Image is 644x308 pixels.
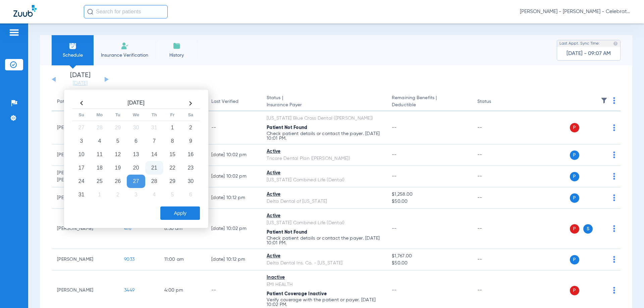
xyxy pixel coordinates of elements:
[472,209,517,249] td: --
[267,298,381,307] p: Verify coverage with the patient or payer. [DATE] 10:02 PM.
[57,98,113,105] div: Patient Name
[601,97,607,104] img: filter.svg
[267,191,381,198] div: Active
[121,42,129,50] img: Manual Insurance Verification
[206,249,261,270] td: [DATE] 10:12 PM
[613,41,618,46] img: last sync help info
[9,28,19,37] img: hamburger-icon
[211,98,256,105] div: Last Verified
[267,177,381,184] div: [US_STATE] Combined Life (Dental)
[613,151,615,158] img: group-dot-blue.svg
[267,230,307,235] span: Patient Not Found
[392,226,397,231] span: --
[60,80,100,87] a: [DATE]
[267,236,381,245] p: Check patient details or contact the payer. [DATE] 10:01 PM.
[567,50,611,57] span: [DATE] - 09:07 AM
[60,72,100,87] li: [DATE]
[57,98,87,105] div: Patient Name
[206,166,261,187] td: [DATE] 10:02 PM
[267,212,381,220] div: Active
[159,209,206,249] td: 8:30 AM
[267,170,381,177] div: Active
[173,42,181,50] img: History
[392,152,397,157] span: --
[267,102,381,109] span: Insurance Payer
[392,288,397,293] span: --
[267,125,307,130] span: Patient Not Found
[613,173,615,180] img: group-dot-blue.svg
[570,123,579,132] span: P
[392,198,466,205] span: $50.00
[124,257,135,262] span: 9033
[91,98,181,109] th: [DATE]
[267,274,381,281] div: Inactive
[392,191,466,198] span: $1,258.00
[267,260,381,267] div: Delta Dental Ins. Co. - [US_STATE]
[613,256,615,263] img: group-dot-blue.svg
[160,206,200,220] button: Apply
[99,52,151,59] span: Insurance Verification
[267,198,381,205] div: Delta Dental of [US_STATE]
[570,193,579,203] span: P
[613,124,615,131] img: group-dot-blue.svg
[267,220,381,227] div: [US_STATE] Combined Life (Dental)
[472,144,517,166] td: --
[206,111,261,144] td: --
[124,288,135,293] span: 3449
[472,249,517,270] td: --
[520,8,631,15] span: [PERSON_NAME] - [PERSON_NAME] - Celebration Pediatric Dentistry
[206,187,261,209] td: [DATE] 10:12 PM
[472,93,517,111] th: Status
[570,224,579,234] span: P
[69,42,77,50] img: Schedule
[392,102,466,109] span: Deductible
[386,93,472,111] th: Remaining Benefits |
[124,226,131,231] span: 416
[472,111,517,144] td: --
[13,5,37,17] img: Zuub Logo
[392,174,397,179] span: --
[267,292,327,296] span: Patient Coverage Inactive
[392,253,466,260] span: $1,767.00
[267,281,381,288] div: EMI HEALTH
[570,172,579,181] span: P
[87,9,93,15] img: Search Icon
[206,144,261,166] td: [DATE] 10:02 PM
[267,148,381,155] div: Active
[206,209,261,249] td: [DATE] 10:02 PM
[52,209,119,249] td: [PERSON_NAME]
[57,52,89,59] span: Schedule
[267,115,381,122] div: [US_STATE] Blue Cross Dental ([PERSON_NAME])
[267,253,381,260] div: Active
[392,260,466,267] span: $50.00
[583,224,593,234] span: S
[159,249,206,270] td: 11:00 AM
[559,40,600,47] span: Last Appt. Sync Time:
[267,155,381,162] div: Tricare Dental Plan ([PERSON_NAME])
[261,93,386,111] th: Status |
[472,166,517,187] td: --
[211,98,238,105] div: Last Verified
[610,276,644,308] iframe: Chat Widget
[570,255,579,264] span: P
[267,131,381,141] p: Check patient details or contact the payer. [DATE] 10:01 PM.
[570,150,579,160] span: P
[52,249,119,270] td: [PERSON_NAME]
[570,286,579,295] span: P
[392,125,397,130] span: --
[613,225,615,232] img: group-dot-blue.svg
[161,52,193,59] span: History
[472,187,517,209] td: --
[84,5,168,18] input: Search for patients
[613,194,615,201] img: group-dot-blue.svg
[613,97,615,104] img: group-dot-blue.svg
